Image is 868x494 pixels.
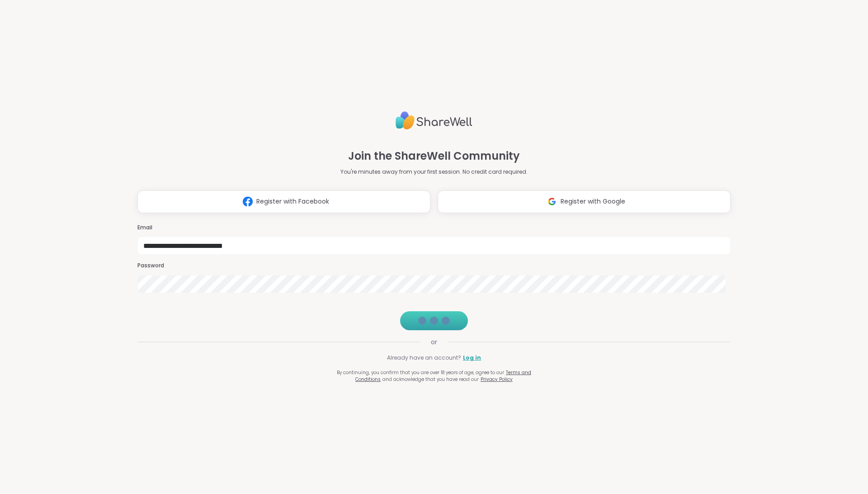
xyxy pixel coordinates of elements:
[463,354,481,362] a: Log in
[348,148,520,164] h1: Join the ShareWell Community
[420,337,448,347] span: or
[340,168,528,176] p: You're minutes away from your first session. No credit card required.
[137,224,731,232] h3: Email
[387,354,461,362] span: Already have an account?
[355,369,531,383] a: Terms and Conditions
[137,262,731,270] h3: Password
[396,108,472,133] img: ShareWell Logo
[481,376,513,383] a: Privacy Policy
[382,376,479,383] span: and acknowledge that you have read our
[337,369,504,376] span: By continuing, you confirm that you are over 18 years of age, agree to our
